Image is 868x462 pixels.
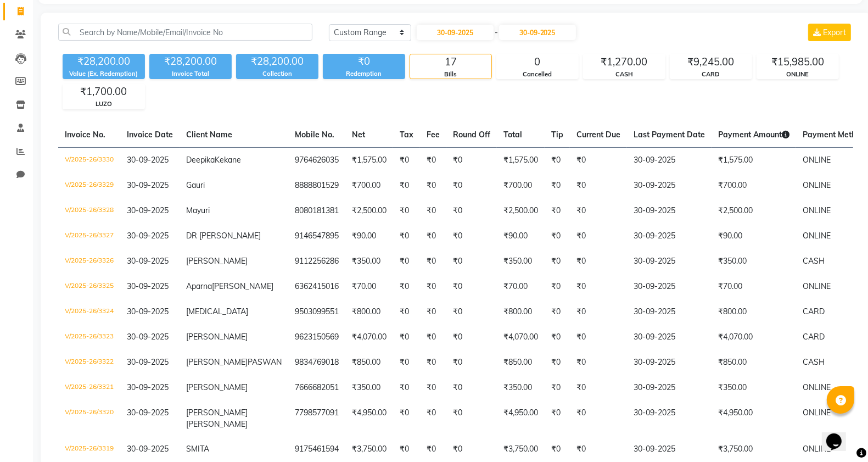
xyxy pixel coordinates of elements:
[803,408,831,418] span: ONLINE
[393,147,420,173] td: ₹0
[712,299,796,325] td: ₹800.00
[58,375,120,400] td: V/2025-26/3321
[248,357,282,367] span: PASWAN
[712,147,796,173] td: ₹1,575.00
[212,281,273,291] span: [PERSON_NAME]
[288,173,345,198] td: 8888801529
[570,400,627,437] td: ₹0
[420,249,446,274] td: ₹0
[288,350,345,375] td: 9834769018
[446,437,497,462] td: ₹0
[58,437,120,462] td: V/2025-26/3319
[497,375,545,400] td: ₹350.00
[446,350,497,375] td: ₹0
[803,155,831,165] span: ONLINE
[345,274,393,299] td: ₹70.00
[345,375,393,400] td: ₹350.00
[393,400,420,437] td: ₹0
[497,54,578,70] div: 0
[345,224,393,249] td: ₹90.00
[420,147,446,173] td: ₹0
[803,205,831,215] span: ONLINE
[712,375,796,400] td: ₹350.00
[570,224,627,249] td: ₹0
[58,173,120,198] td: V/2025-26/3329
[345,249,393,274] td: ₹350.00
[420,437,446,462] td: ₹0
[803,382,831,392] span: ONLINE
[803,256,825,266] span: CASH
[570,249,627,274] td: ₹0
[497,249,545,274] td: ₹350.00
[627,350,712,375] td: 30-09-2025
[570,437,627,462] td: ₹0
[393,249,420,274] td: ₹0
[822,418,857,451] iframe: chat widget
[63,84,144,99] div: ₹1,700.00
[545,249,570,274] td: ₹0
[420,173,446,198] td: ₹0
[570,350,627,375] td: ₹0
[420,375,446,400] td: ₹0
[345,350,393,375] td: ₹850.00
[545,299,570,325] td: ₹0
[497,224,545,249] td: ₹90.00
[570,325,627,350] td: ₹0
[288,400,345,437] td: 7798577091
[186,205,210,215] span: Mayuri
[446,299,497,325] td: ₹0
[345,299,393,325] td: ₹800.00
[58,325,120,350] td: V/2025-26/3323
[63,69,145,79] div: Value (Ex. Redemption)
[570,299,627,325] td: ₹0
[446,198,497,224] td: ₹0
[288,249,345,274] td: 9112256286
[499,25,576,40] input: End Date
[323,69,405,79] div: Redemption
[545,375,570,400] td: ₹0
[127,382,169,392] span: 30-09-2025
[127,205,169,215] span: 30-09-2025
[712,249,796,274] td: ₹350.00
[808,24,851,41] button: Export
[545,224,570,249] td: ₹0
[712,224,796,249] td: ₹90.00
[352,130,365,140] span: Net
[712,350,796,375] td: ₹850.00
[400,130,413,140] span: Tax
[803,180,831,190] span: ONLINE
[420,325,446,350] td: ₹0
[186,419,248,429] span: [PERSON_NAME]
[712,437,796,462] td: ₹3,750.00
[545,350,570,375] td: ₹0
[757,70,838,79] div: ONLINE
[570,198,627,224] td: ₹0
[570,173,627,198] td: ₹0
[393,274,420,299] td: ₹0
[803,307,825,316] span: CARD
[58,299,120,325] td: V/2025-26/3324
[803,281,831,291] span: ONLINE
[186,307,248,316] span: [MEDICAL_DATA]
[627,437,712,462] td: 30-09-2025
[393,375,420,400] td: ₹0
[420,224,446,249] td: ₹0
[127,357,169,367] span: 30-09-2025
[712,274,796,299] td: ₹70.00
[345,147,393,173] td: ₹1,575.00
[446,400,497,437] td: ₹0
[757,54,838,70] div: ₹15,985.00
[323,54,405,69] div: ₹0
[127,408,169,418] span: 30-09-2025
[420,350,446,375] td: ₹0
[627,299,712,325] td: 30-09-2025
[58,249,120,274] td: V/2025-26/3326
[570,375,627,400] td: ₹0
[712,400,796,437] td: ₹4,950.00
[236,69,318,79] div: Collection
[58,400,120,437] td: V/2025-26/3320
[58,350,120,375] td: V/2025-26/3322
[236,54,318,69] div: ₹28,200.00
[288,274,345,299] td: 6362415016
[420,274,446,299] td: ₹0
